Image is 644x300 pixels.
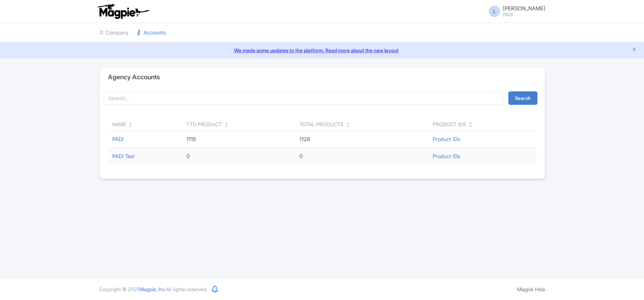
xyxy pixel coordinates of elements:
[186,120,222,128] div: TTD Product
[503,5,545,12] span: [PERSON_NAME]
[99,23,129,43] a: Company
[112,120,126,128] div: Name
[489,6,500,17] span: L
[632,46,637,54] button: Close announcement
[295,131,429,148] td: 1128
[503,12,545,17] small: PADI
[96,4,151,19] img: logo-ab69f6fb50320c5b225c76a69d11143b.png
[140,286,166,292] span: Magpie, Inc.
[433,136,460,143] a: Product IDs
[485,6,545,17] a: L [PERSON_NAME] PADI
[104,91,504,105] input: Search...
[433,153,460,160] a: Product IDs
[95,285,212,293] div: Copyright © 2025 All rights reserved.
[299,120,343,128] div: Total Products
[108,74,160,81] h4: Agency Accounts
[137,23,166,43] a: Accounts
[433,120,466,128] div: Product IDs
[295,148,429,165] td: 0
[517,286,545,292] a: Magpie Help
[112,153,135,160] a: PADI Test
[4,47,640,54] a: We made some updates to the platform. Read more about the new layout
[112,136,124,143] a: PADI
[182,131,295,148] td: 1115
[508,91,537,105] button: Search
[182,148,295,165] td: 0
